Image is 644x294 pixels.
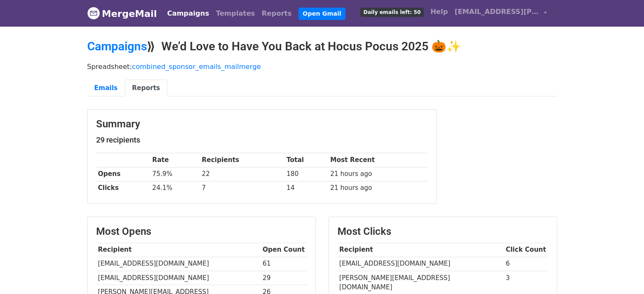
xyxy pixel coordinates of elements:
h2: ⟫ We’d Love to Have You Back at Hocus Pocus 2025 🎃✨ [87,39,557,54]
th: Recipients [200,153,285,167]
th: Rate [150,153,200,167]
a: Templates [213,5,258,22]
a: Emails [87,80,125,97]
td: 6 [504,257,548,271]
img: MergeMail logo [87,7,100,19]
td: [EMAIL_ADDRESS][DOMAIN_NAME] [337,257,504,271]
a: Help [427,3,451,20]
a: Open Gmail [299,8,345,20]
td: 61 [261,257,307,271]
a: Campaigns [164,5,213,22]
span: Daily emails left: 50 [360,8,423,17]
td: [EMAIL_ADDRESS][DOMAIN_NAME] [96,271,261,285]
th: Opens [96,167,150,181]
h5: 29 recipients [96,135,428,145]
span: [EMAIL_ADDRESS][PERSON_NAME][DOMAIN_NAME] [455,7,539,17]
a: Reports [125,80,167,97]
td: 21 hours ago [328,181,427,195]
th: Recipient [96,243,261,257]
a: Campaigns [87,39,147,53]
a: Reports [258,5,295,22]
th: Click Count [504,243,548,257]
th: Clicks [96,181,150,195]
td: 75.9% [150,167,200,181]
a: Daily emails left: 50 [357,3,427,20]
td: 14 [285,181,328,195]
h3: Most Clicks [337,225,548,238]
a: MergeMail [87,5,157,22]
p: Spreadsheet: [87,62,557,71]
td: 29 [261,271,307,285]
th: Recipient [337,243,504,257]
a: combined_sponsor_emails_mailmerge [132,63,261,71]
td: 21 hours ago [328,167,427,181]
th: Most Recent [328,153,427,167]
h3: Most Opens [96,225,307,238]
a: [EMAIL_ADDRESS][PERSON_NAME][DOMAIN_NAME] [451,3,550,23]
td: 22 [200,167,285,181]
th: Total [285,153,328,167]
h3: Summary [96,118,428,130]
td: 7 [200,181,285,195]
td: 180 [285,167,328,181]
td: 24.1% [150,181,200,195]
td: [EMAIL_ADDRESS][DOMAIN_NAME] [96,257,261,271]
th: Open Count [261,243,307,257]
